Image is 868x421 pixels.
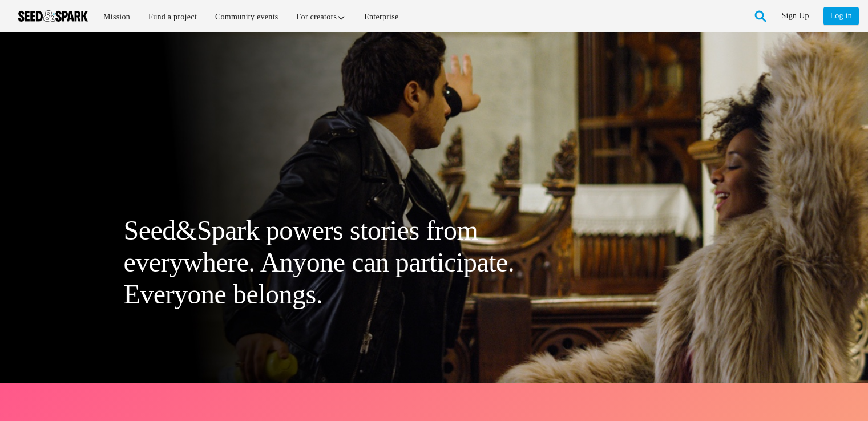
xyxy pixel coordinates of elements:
a: Enterprise [356,5,406,29]
a: Community events [207,5,286,29]
a: Fund a project [140,5,205,29]
a: For creators [289,5,354,29]
h1: Seed&Spark powers stories from everywhere. Anyone can participate. Everyone belongs. [124,214,559,310]
img: Seed amp; Spark [18,10,88,22]
a: Log in [823,7,859,25]
a: Sign Up [782,7,809,25]
a: Mission [95,5,138,29]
